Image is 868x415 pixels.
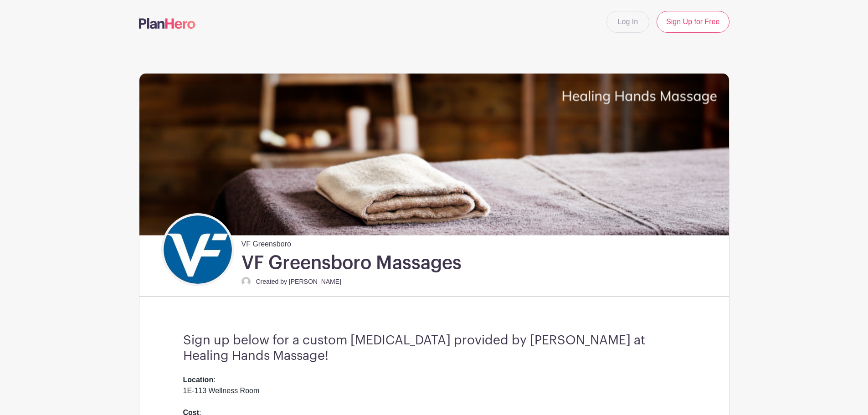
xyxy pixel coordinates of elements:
h3: Sign up below for a custom [MEDICAL_DATA] provided by [PERSON_NAME] at Healing Hands Massage! [183,333,685,364]
h1: VF Greensboro Massages [241,251,462,274]
img: default-ce2991bfa6775e67f084385cd625a349d9dcbb7a52a09fb2fda1e96e2d18dcdb.png [241,277,251,286]
a: Log In [606,11,649,33]
img: Signup%20Massage.png [139,73,729,235]
strong: Location [183,376,214,384]
a: Sign Up for Free [657,11,729,33]
img: logo-507f7623f17ff9eddc593b1ce0a138ce2505c220e1c5a4e2b4648c50719b7d32.svg [139,18,195,29]
img: VF_Icon_FullColor_CMYK-small.jpg [164,215,232,284]
span: VF Greensboro [241,235,291,250]
small: Created by [PERSON_NAME] [256,278,342,285]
